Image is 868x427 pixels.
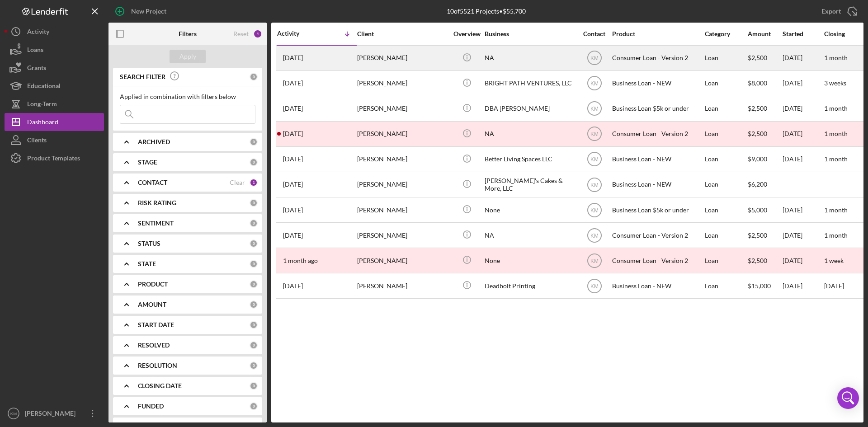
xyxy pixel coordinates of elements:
text: KM [590,131,599,137]
time: 2025-08-19 21:50 [283,206,303,214]
button: Long-Term [5,95,104,113]
div: $15,000 [748,274,782,298]
div: Business [485,30,575,38]
div: 0 [250,402,258,410]
div: [PERSON_NAME] [23,404,81,425]
time: 1 month [824,231,848,239]
b: STATUS [138,240,160,247]
button: Apply [170,50,206,63]
a: Dashboard [5,113,104,131]
div: [DATE] [783,223,823,247]
div: [PERSON_NAME] [357,122,448,146]
div: $5,000 [748,198,782,222]
div: Loan [705,71,747,95]
div: Apply [179,50,196,63]
div: 0 [250,199,258,207]
div: Business Loan - NEW [612,173,703,197]
div: Contact [577,30,611,38]
button: Loans [5,41,104,59]
time: 1 month [824,155,848,163]
div: New Project [131,2,166,20]
div: 0 [250,73,258,81]
div: 0 [250,361,258,370]
b: START DATE [138,321,174,328]
div: Client [357,30,448,38]
div: Loan [705,147,747,171]
button: Export [812,2,863,20]
div: $2,500 [748,122,782,146]
div: BRIGHT PATH VENTURES, LLC [485,71,575,95]
div: Loan [705,223,747,247]
div: [DATE] [783,274,823,298]
div: $9,000 [748,147,782,171]
text: KM [590,80,599,87]
text: KM [590,182,599,188]
div: Reset [233,30,249,38]
div: 0 [250,219,258,227]
a: Clients [5,131,104,149]
div: 1 [253,29,262,38]
div: 0 [250,239,258,248]
div: Consumer Loan - Version 2 [612,223,703,247]
div: 10 of 5521 Projects • $55,700 [447,8,526,15]
div: Loan [705,274,747,298]
text: KM [590,258,599,264]
time: 1 month [824,206,848,214]
time: 1 month [824,130,848,137]
div: Amount [748,30,782,38]
div: Dashboard [27,113,58,133]
div: Open Intercom Messenger [837,387,859,409]
div: Activity [277,30,317,37]
div: Started [783,30,823,38]
div: DBA [PERSON_NAME] [485,97,575,121]
div: Business Loan - NEW [612,147,703,171]
time: 1 month [824,104,848,112]
div: 0 [250,158,258,166]
div: NA [485,122,575,146]
div: [DATE] [783,46,823,70]
div: [PERSON_NAME] [357,223,448,247]
div: Business Loan - NEW [612,71,703,95]
div: [DATE] [783,97,823,121]
div: Loans [27,41,43,61]
b: SEARCH FILTER [120,73,165,80]
time: 2025-08-23 22:49 [283,105,303,112]
text: KM [590,106,599,112]
div: Educational [27,77,61,97]
div: [PERSON_NAME] [357,147,448,171]
b: RESOLVED [138,342,170,349]
div: [DATE] [783,71,823,95]
time: 2025-08-21 14:43 [283,130,303,137]
div: Clear [230,179,245,186]
div: [PERSON_NAME] [357,46,448,70]
div: Loan [705,122,747,146]
button: Activity [5,23,104,41]
div: Activity [27,23,49,43]
div: [PERSON_NAME] [357,274,448,298]
div: NA [485,223,575,247]
div: Clients [27,131,47,151]
time: 3 weeks [824,79,846,87]
div: Applied in combination with filters below [120,93,255,100]
div: 0 [250,300,258,309]
div: Loan [705,46,747,70]
b: AMOUNT [138,301,166,308]
div: 0 [250,260,258,268]
text: KM [590,55,599,61]
a: Grants [5,59,104,77]
div: [DATE] [783,249,823,272]
time: 2025-08-20 21:54 [283,181,303,188]
div: Long-Term [27,95,57,115]
div: Business Loan - NEW [612,274,703,298]
div: 0 [250,321,258,329]
div: Consumer Loan - Version 2 [612,249,703,272]
button: Educational [5,77,104,95]
b: CONTACT [138,179,167,186]
b: PRODUCT [138,281,168,288]
text: KM [590,283,599,289]
div: Business Loan $5k or under [612,97,703,121]
time: 1 month [824,54,848,61]
b: FUNDED [138,403,164,410]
